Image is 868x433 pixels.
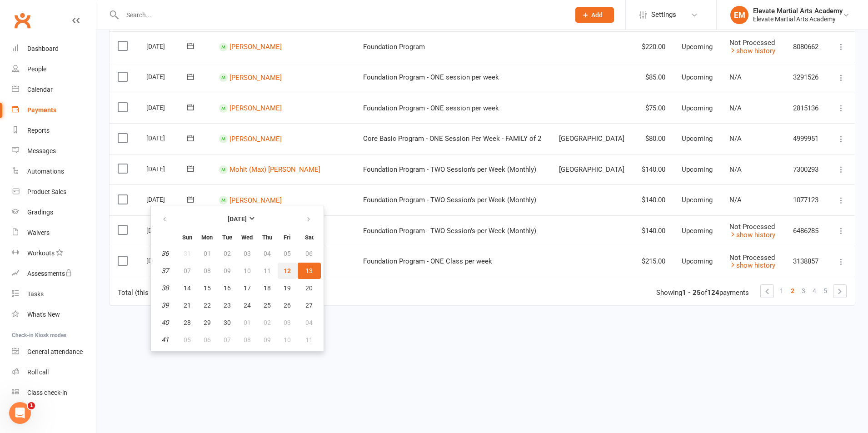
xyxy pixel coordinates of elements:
[298,280,321,296] button: 20
[363,165,536,174] span: Foundation Program - TWO Session's per Week (Monthly)
[238,314,257,331] button: 01
[656,289,749,297] div: Showing of payments
[12,80,96,100] a: Calendar
[184,284,191,292] span: 14
[633,184,673,215] td: $140.00
[27,389,67,396] div: Class check-in
[802,284,805,297] span: 3
[278,332,297,348] button: 10
[785,215,828,246] td: 6486285
[201,234,213,241] small: Monday
[633,154,673,185] td: $140.00
[120,9,564,21] input: Search...
[785,123,828,154] td: 4999951
[184,336,191,343] span: 05
[161,284,169,292] em: 38
[222,234,232,241] small: Tuesday
[651,5,676,25] span: Settings
[198,332,217,348] button: 06
[278,314,297,331] button: 03
[785,246,828,277] td: 3138857
[146,131,188,145] div: [DATE]
[729,165,742,174] span: N/A
[12,243,96,264] a: Workouts
[204,336,211,343] span: 06
[12,202,96,223] a: Gradings
[218,280,237,296] button: 16
[146,39,188,53] div: [DATE]
[12,120,96,141] a: Reports
[278,297,297,314] button: 26
[682,257,713,265] span: Upcoming
[682,196,713,204] span: Upcoming
[776,284,787,297] a: 1
[218,314,237,331] button: 30
[229,73,282,81] a: [PERSON_NAME]
[12,342,96,362] a: General attendance kiosk mode
[682,134,713,143] span: Upcoming
[218,332,237,348] button: 07
[204,302,211,309] span: 22
[729,223,775,231] span: Not Processed
[284,319,291,326] span: 03
[780,284,783,297] span: 1
[264,302,271,309] span: 25
[729,104,742,112] span: N/A
[785,62,828,93] td: 3291526
[809,284,820,297] a: 4
[591,11,603,19] span: Add
[284,234,290,241] small: Friday
[27,209,53,216] div: Gradings
[161,301,169,309] em: 39
[244,336,251,343] span: 08
[633,62,673,93] td: $85.00
[284,267,291,274] span: 12
[12,39,96,59] a: Dashboard
[298,314,321,331] button: 04
[729,261,775,269] a: show history
[729,196,742,204] span: N/A
[791,284,794,297] span: 2
[178,280,197,296] button: 14
[178,314,197,331] button: 28
[27,127,50,134] div: Reports
[787,284,798,297] a: 2
[278,280,297,296] button: 19
[363,196,536,204] span: Foundation Program - TWO Session's per Week (Monthly)
[305,302,313,309] span: 27
[9,402,31,424] iframe: Intercom live chat
[12,362,96,383] a: Roll call
[27,290,44,298] div: Tasks
[161,319,169,327] em: 40
[146,70,188,84] div: [DATE]
[238,280,257,296] button: 17
[27,270,72,277] div: Assessments
[305,284,313,292] span: 20
[682,104,713,112] span: Upcoming
[785,31,828,62] td: 8080662
[363,73,499,81] span: Foundation Program - ONE session per week
[298,297,321,314] button: 27
[729,39,775,47] span: Not Processed
[785,93,828,124] td: 2815136
[305,234,314,241] small: Saturday
[161,336,169,344] em: 41
[633,123,673,154] td: $80.00
[27,249,55,257] div: Workouts
[244,302,251,309] span: 24
[146,100,188,114] div: [DATE]
[730,6,748,24] div: EM
[224,302,231,309] span: 23
[204,284,211,292] span: 15
[27,45,59,52] div: Dashboard
[178,297,197,314] button: 21
[12,264,96,284] a: Assessments
[12,59,96,80] a: People
[161,267,169,275] em: 37
[729,73,742,81] span: N/A
[27,147,56,154] div: Messages
[798,284,809,297] a: 3
[785,184,828,215] td: 1077123
[118,289,259,297] div: Total (this page only): of
[264,336,271,343] span: 09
